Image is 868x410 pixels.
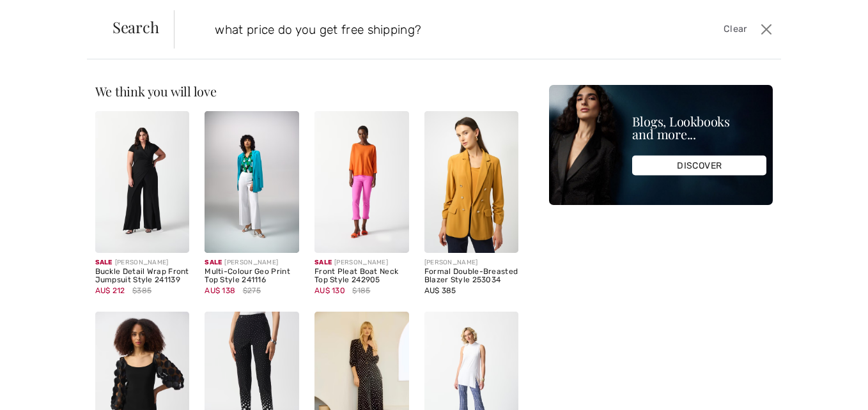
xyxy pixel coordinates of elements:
span: Sale [314,259,332,266]
div: [PERSON_NAME] [314,258,409,268]
span: $275 [243,285,261,296]
img: Blogs, Lookbooks and more... [549,85,773,205]
div: [PERSON_NAME] [95,258,190,268]
span: Search [112,19,159,34]
span: Help [29,9,55,20]
div: Formal Double-Breasted Blazer Style 253034 [424,268,519,285]
span: AU$ 138 [205,286,235,295]
div: Front Pleat Boat Neck Top Style 242905 [314,268,409,285]
div: Multi-Colour Geo Print Top Style 241116 [205,268,299,285]
span: $185 [352,285,370,296]
img: Front Pleat Boat Neck Top Style 242905. Mandarin [314,111,409,253]
button: Close [757,19,776,40]
span: AU$ 385 [424,286,456,295]
div: Blogs, Lookbooks and more... [632,115,766,140]
img: Multi-Colour Geo Print Top Style 241116. Black/Multi [205,111,299,253]
img: Formal Double-Breasted Blazer Style 253034. Black [424,111,519,253]
div: [PERSON_NAME] [205,258,299,268]
input: TYPE TO SEARCH [205,10,619,49]
span: AU$ 212 [95,286,125,295]
span: AU$ 130 [314,286,345,295]
div: DISCOVER [632,156,766,176]
img: Buckle Detail Wrap Front Jumpsuit Style 241139. Black [95,111,190,253]
span: We think you will love [95,82,217,100]
div: [PERSON_NAME] [424,258,519,268]
span: $385 [132,285,151,296]
div: Buckle Detail Wrap Front Jumpsuit Style 241139 [95,268,190,285]
span: Sale [95,259,112,266]
span: Clear [724,22,747,36]
span: Sale [205,259,222,266]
